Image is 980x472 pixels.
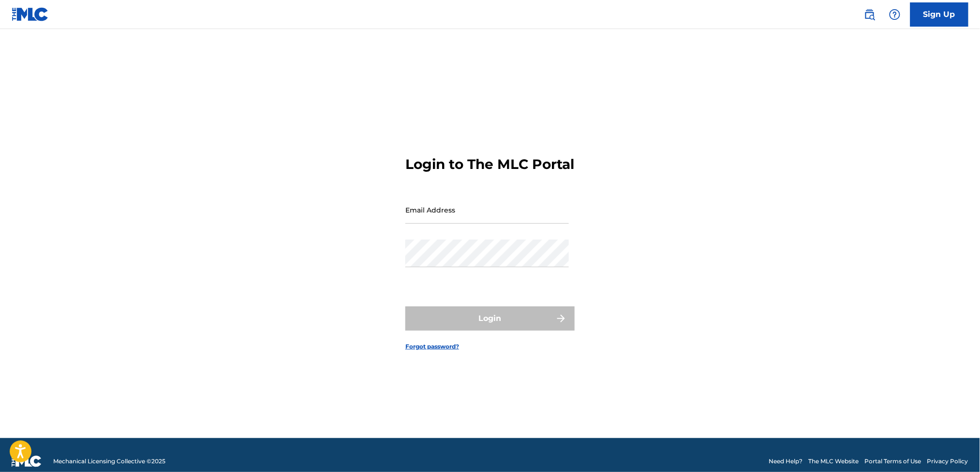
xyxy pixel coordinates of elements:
img: help [889,9,901,20]
div: Help [885,5,905,24]
a: Sign Up [910,2,968,27]
img: search [864,9,876,20]
a: Need Help? [769,457,803,466]
a: The MLC Website [809,457,859,466]
img: logo [12,456,42,467]
a: Portal Terms of Use [865,457,921,466]
iframe: Chat Widget [932,426,980,472]
a: Forgot password? [405,342,459,351]
h3: Login to The MLC Portal [405,156,574,173]
a: Public Search [860,5,879,24]
a: Privacy Policy [927,457,968,466]
span: Mechanical Licensing Collective © 2025 [53,457,165,466]
img: MLC Logo [12,7,49,21]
